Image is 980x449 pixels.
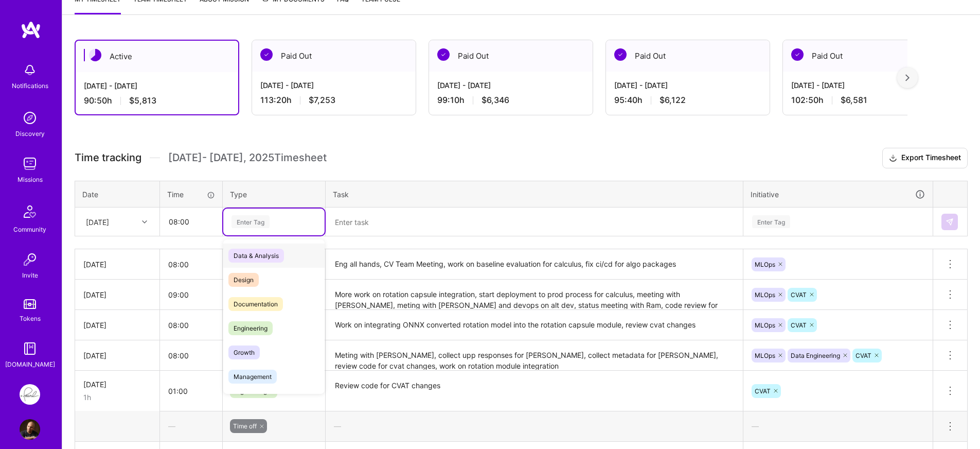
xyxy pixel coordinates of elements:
[228,273,259,287] span: Design
[83,379,151,390] div: [DATE]
[20,338,40,359] img: guide book
[437,80,584,91] div: [DATE] - [DATE]
[167,189,215,200] div: Time
[15,128,45,139] div: Discovery
[614,48,627,61] img: Paid Out
[76,41,238,72] div: Active
[889,153,897,164] i: icon Download
[20,153,40,174] img: teamwork
[233,422,257,430] span: Time off
[20,60,40,80] img: bell
[83,392,151,403] div: 1h
[84,95,230,106] div: 90:50 h
[437,95,584,106] div: 99:10 h
[429,40,593,72] div: Paid Out
[755,352,775,359] span: MLOps
[228,297,283,311] span: Documentation
[20,108,40,128] img: discovery
[161,208,222,235] input: HH:MM
[13,224,46,235] div: Community
[260,95,407,106] div: 113:20 h
[20,419,40,440] img: User Avatar
[160,377,222,405] input: HH:MM
[21,21,41,39] img: logo
[327,341,742,370] textarea: Meting with [PERSON_NAME], collect upp responses for [PERSON_NAME], collect metadata for [PERSON_...
[946,218,954,226] img: Submit
[228,249,284,263] span: Data & Analysis
[89,49,101,61] img: Active
[17,419,43,440] a: User Avatar
[755,387,771,395] span: CVAT
[228,346,260,359] span: Growth
[791,80,938,91] div: [DATE] - [DATE]
[327,311,742,339] textarea: Work on integrating ONNX converted rotation model into the rotation capsule module, review cvat c...
[791,95,938,106] div: 102:50 h
[160,281,222,308] input: HH:MM
[5,359,55,370] div: [DOMAIN_NAME]
[83,259,151,270] div: [DATE]
[905,74,910,81] img: right
[614,95,761,106] div: 95:40 h
[856,352,871,359] span: CVAT
[260,80,407,91] div: [DATE] - [DATE]
[327,372,742,410] textarea: Review code for CVAT changes
[20,384,40,405] img: Pearl: ML Engineering Team
[160,412,222,440] div: —
[142,219,147,224] i: icon Chevron
[260,48,273,61] img: Paid Out
[752,214,790,230] div: Enter Tag
[20,313,41,324] div: Tokens
[24,299,36,309] img: tokens
[160,251,222,278] input: HH:MM
[84,80,230,91] div: [DATE] - [DATE]
[75,151,141,164] span: Time tracking
[841,95,867,106] span: $6,581
[17,174,43,185] div: Missions
[327,250,742,279] textarea: Eng all hands, CV Team Meeting, work on baseline evaluation for calculus, fix ci/cd for algo pack...
[482,95,509,106] span: $6,346
[160,312,222,339] input: HH:MM
[791,352,840,359] span: Data Engineering
[327,281,742,309] textarea: More work on rotation capsule integration, start deployment to prod process for calculus, meeting...
[228,370,277,384] span: Management
[614,80,761,91] div: [DATE] - [DATE]
[228,321,273,335] span: Engineering
[755,321,775,329] span: MLOps
[22,270,38,281] div: Invite
[20,249,40,270] img: Invite
[755,291,775,299] span: MLOps
[83,289,151,300] div: [DATE]
[660,95,686,106] span: $6,122
[783,40,947,72] div: Paid Out
[223,181,326,208] th: Type
[791,291,807,299] span: CVAT
[252,40,416,72] div: Paid Out
[168,151,327,164] span: [DATE] - [DATE] , 2025 Timesheet
[309,95,335,106] span: $7,253
[75,181,160,208] th: Date
[83,320,151,331] div: [DATE]
[755,261,775,268] span: MLOps
[606,40,770,72] div: Paid Out
[231,214,270,230] div: Enter Tag
[751,188,925,200] div: Initiative
[86,216,109,227] div: [DATE]
[160,342,222,369] input: HH:MM
[129,95,156,106] span: $5,813
[743,412,933,440] div: —
[437,48,450,61] img: Paid Out
[12,80,48,91] div: Notifications
[882,148,968,168] button: Export Timesheet
[17,199,42,224] img: Community
[17,384,43,405] a: Pearl: ML Engineering Team
[791,321,807,329] span: CVAT
[326,181,743,208] th: Task
[326,412,743,440] div: —
[83,350,151,361] div: [DATE]
[791,48,804,61] img: Paid Out
[233,387,267,395] span: Engineering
